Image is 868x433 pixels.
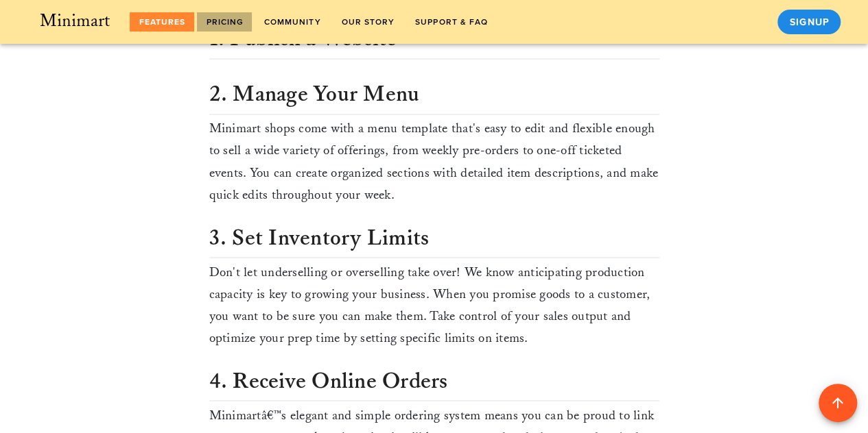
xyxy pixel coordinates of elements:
[414,17,488,27] span: Support & FAQ
[332,12,403,32] a: Our Story
[27,8,121,33] a: Minimart
[406,12,497,32] a: Support & FAQ
[205,17,244,27] span: Pricing
[209,224,659,251] h2: 3. Set Inventory Limits
[263,17,321,27] span: Community
[197,12,252,32] a: Pricing
[130,12,194,32] a: features
[788,16,830,28] span: Signup
[777,10,841,34] a: Signup
[209,117,659,205] div: Minimart shops come with a menu template that's easy to edit and flexible enough to sell a wide v...
[139,17,186,27] span: features
[255,12,329,32] a: Community
[209,81,659,108] h2: 2. Manage Your Menu
[209,260,659,348] div: Don't let underselling or overselling take over! We know anticipating production capacity is key ...
[209,367,659,395] h2: 4. Receive Online Orders
[38,10,110,32] span: Minimart
[340,17,395,27] span: Our Story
